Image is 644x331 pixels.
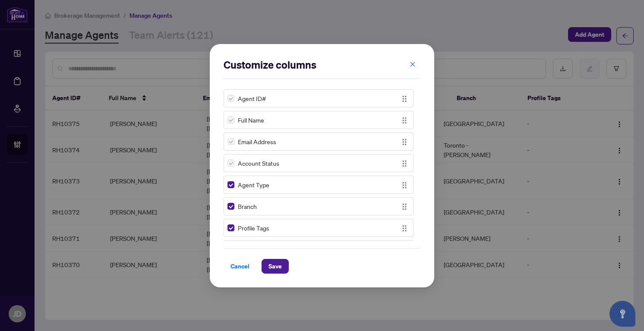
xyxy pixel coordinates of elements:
[224,111,414,129] div: Full NameDrag Icon
[238,158,279,168] span: Account Status
[238,223,269,233] span: Profile Tags
[262,259,289,274] button: Save
[399,223,410,233] button: Drag Icon
[224,197,414,215] div: BranchDrag Icon
[400,224,409,233] img: Drag Icon
[399,158,410,168] button: Drag Icon
[400,116,409,125] img: Drag Icon
[399,136,410,147] button: Drag Icon
[238,115,264,125] span: Full Name
[400,94,409,104] img: Drag Icon
[224,132,414,151] div: Email AddressDrag Icon
[399,180,410,190] button: Drag Icon
[224,154,414,172] div: Account StatusDrag Icon
[238,180,269,189] span: Agent Type
[400,180,409,190] img: Drag Icon
[399,201,410,211] button: Drag Icon
[399,93,410,104] button: Drag Icon
[410,61,416,67] span: close
[399,115,410,125] button: Drag Icon
[400,137,409,147] img: Drag Icon
[224,219,414,237] div: Profile TagsDrag Icon
[224,58,420,72] h2: Customize columns
[400,159,409,168] img: Drag Icon
[268,259,282,273] span: Save
[224,89,414,107] div: Agent ID#Drag Icon
[400,202,409,211] img: Drag Icon
[238,94,266,103] span: Agent ID#
[609,301,635,327] button: Open asap
[238,202,257,211] span: Branch
[224,259,256,274] button: Cancel
[224,176,414,194] div: Agent TypeDrag Icon
[238,137,276,146] span: Email Address
[230,259,249,273] span: Cancel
